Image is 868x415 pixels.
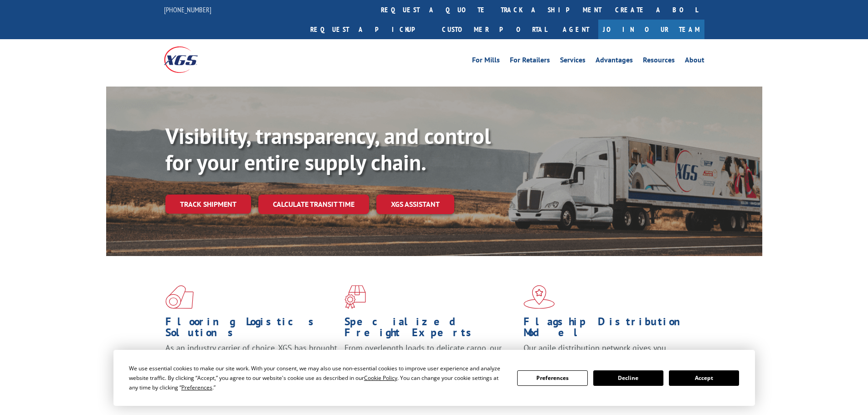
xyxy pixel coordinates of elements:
[376,195,454,214] a: XGS ASSISTANT
[165,285,194,309] img: xgs-icon-total-supply-chain-intelligence-red
[344,343,517,383] p: From overlength loads to delicate cargo, our experienced staff knows the best way to move your fr...
[303,20,435,39] a: Request a pickup
[554,20,598,39] a: Agent
[258,195,369,214] a: Calculate transit time
[510,56,550,67] a: For Retailers
[517,370,587,386] button: Preferences
[472,56,500,67] a: For Mills
[165,122,491,176] b: Visibility, transparency, and control for your entire supply chain.
[560,56,586,67] a: Services
[344,285,366,309] img: xgs-icon-focused-on-flooring-red
[524,343,691,364] span: Our agile distribution network gives you nationwide inventory management on demand.
[685,56,704,67] a: About
[524,316,696,343] h1: Flagship Distribution Model
[164,5,211,14] a: [PHONE_NUMBER]
[669,370,739,386] button: Accept
[593,370,663,386] button: Decline
[129,364,506,392] div: We use essential cookies to make our site work. With your consent, we may also use non-essential ...
[364,374,397,382] span: Cookie Policy
[113,350,755,406] div: Cookie Consent Prompt
[344,316,517,343] h1: Specialized Freight Experts
[165,343,337,375] span: As an industry carrier of choice, XGS has brought innovation and dedication to flooring logistics...
[165,195,251,214] a: Track shipment
[643,56,675,67] a: Resources
[524,285,555,309] img: xgs-icon-flagship-distribution-model-red
[181,384,212,391] span: Preferences
[596,56,633,67] a: Advantages
[598,20,704,39] a: Join Our Team
[435,20,554,39] a: Customer Portal
[165,316,338,343] h1: Flooring Logistics Solutions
